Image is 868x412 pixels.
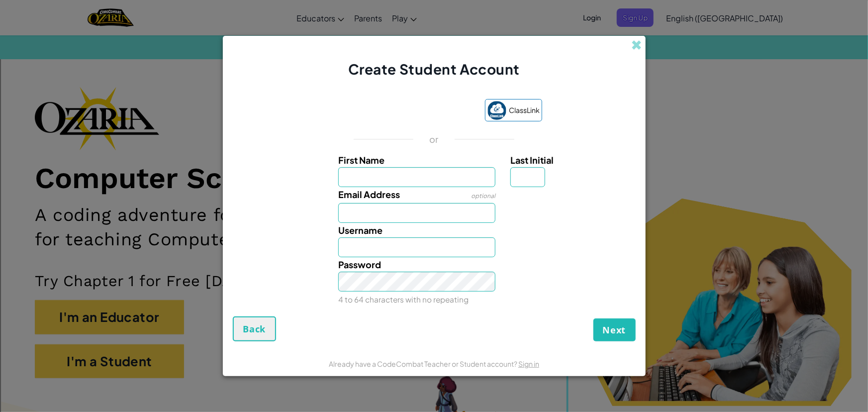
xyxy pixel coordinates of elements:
[429,133,439,145] p: or
[321,100,480,122] iframe: Sign in with Google Button
[348,60,520,78] span: Create Student Account
[593,318,636,341] button: Next
[4,31,864,40] div: Delete
[603,324,626,336] span: Next
[338,189,400,200] span: Email Address
[338,224,383,236] span: Username
[329,359,518,368] span: Already have a CodeCombat Teacher or Student account?
[487,101,506,120] img: classlink-logo-small.png
[338,259,381,270] span: Password
[4,40,864,49] div: Options
[4,4,864,13] div: Sort A > Z
[4,22,864,31] div: Move To ...
[4,49,864,58] div: Sign out
[518,359,539,368] a: Sign in
[510,154,554,166] span: Last Initial
[509,103,540,117] span: ClassLink
[233,316,277,341] button: Back
[4,13,864,22] div: Sort New > Old
[4,67,864,76] div: Move To ...
[338,295,469,304] small: 4 to 64 characters with no repeating
[243,323,266,335] span: Back
[338,154,385,166] span: First Name
[471,192,495,200] span: optional
[4,58,864,67] div: Rename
